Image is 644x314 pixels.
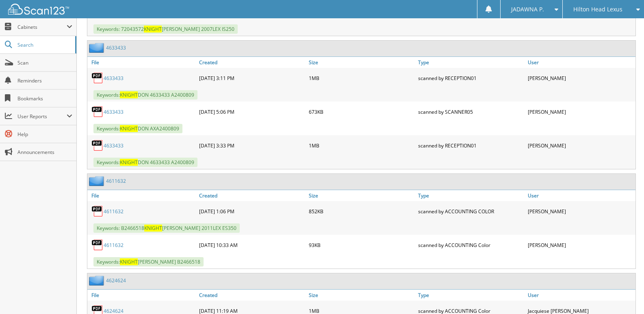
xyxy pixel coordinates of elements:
[416,137,526,154] div: scanned by RECEPTION01
[526,190,635,201] a: User
[307,190,416,201] a: Size
[603,275,644,314] iframe: Chat Widget
[307,137,416,154] div: 1MB
[526,137,635,154] div: [PERSON_NAME]
[416,203,526,219] div: scanned by ACCOUNTING COLOR
[511,7,544,12] span: JADAWNA P.
[120,91,138,98] span: KNIGHT
[197,203,307,219] div: [DATE] 1:06 PM
[91,139,104,152] img: PDF.png
[104,142,124,149] a: 4633433
[93,257,204,266] span: Keywords: [PERSON_NAME] B2466518
[93,124,182,133] span: Keywords: DON AXA2400809
[416,237,526,253] div: scanned by ACCOUNTING Color
[8,4,69,15] img: scan123-logo-white.svg
[573,7,622,12] span: Hilton Head Lexus
[526,104,635,120] div: [PERSON_NAME]
[144,225,162,232] span: KNIGHT
[17,95,72,102] span: Bookmarks
[17,41,71,48] span: Search
[120,125,138,132] span: KNIGHT
[91,205,104,217] img: PDF.png
[526,57,635,68] a: User
[87,190,197,201] a: File
[91,239,104,251] img: PDF.png
[416,290,526,301] a: Type
[307,203,416,219] div: 852KB
[307,104,416,120] div: 673KB
[197,137,307,154] div: [DATE] 3:33 PM
[120,159,138,166] span: KNIGHT
[17,131,72,138] span: Help
[197,190,307,201] a: Created
[104,242,124,249] a: 4611632
[93,90,197,100] span: Keywords: DON 4633433 A2400809
[104,75,124,82] a: 4633433
[526,237,635,253] div: [PERSON_NAME]
[307,290,416,301] a: Size
[197,290,307,301] a: Created
[17,24,67,30] span: Cabinets
[89,275,106,286] img: folder2.png
[526,203,635,219] div: [PERSON_NAME]
[17,59,72,66] span: Scan
[93,223,240,233] span: Keywords: B2466518 [PERSON_NAME] 2011LEX ES350
[104,208,124,215] a: 4611632
[17,113,67,120] span: User Reports
[17,149,72,156] span: Announcements
[106,178,126,184] a: 4611632
[526,70,635,86] div: [PERSON_NAME]
[106,277,126,284] a: 4624624
[144,26,162,32] span: KNIGHT
[197,237,307,253] div: [DATE] 10:33 AM
[526,290,635,301] a: User
[91,72,104,84] img: PDF.png
[120,258,138,265] span: KNIGHT
[93,24,238,34] span: Keywords: 72043572 [PERSON_NAME] 2007LEX IS250
[307,70,416,86] div: 1MB
[197,104,307,120] div: [DATE] 5:06 PM
[416,190,526,201] a: Type
[197,57,307,68] a: Created
[91,106,104,118] img: PDF.png
[104,108,124,115] a: 4633433
[17,77,72,84] span: Reminders
[93,158,197,167] span: Keywords: DON 4633433 A2400809
[106,44,126,51] a: 4633433
[89,43,106,53] img: folder2.png
[416,70,526,86] div: scanned by RECEPTION01
[416,57,526,68] a: Type
[416,104,526,120] div: scanned by SCANNER05
[197,70,307,86] div: [DATE] 3:11 PM
[89,176,106,186] img: folder2.png
[307,237,416,253] div: 93KB
[87,290,197,301] a: File
[307,57,416,68] a: Size
[87,57,197,68] a: File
